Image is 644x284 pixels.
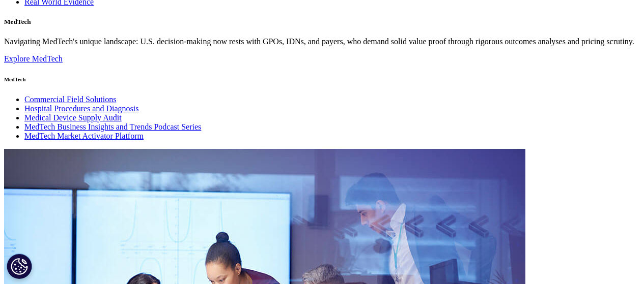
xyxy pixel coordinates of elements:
[24,122,201,131] a: MedTech Business Insights and Trends Podcast Series
[7,254,32,279] button: Cookies Settings
[24,132,144,140] a: MedTech Market Activator Platform
[4,54,63,63] a: Explore MedTech
[4,37,640,46] p: Navigating MedTech's unique landscape: U.S. decision-making now rests with GPOs, IDNs, and payers...
[4,76,640,82] h6: MedTech
[24,104,138,113] a: Hospital Procedures and Diagnosis
[24,95,116,104] a: Commercial Field Solutions
[4,18,640,26] h5: MedTech
[24,113,122,122] a: Medical Device Supply Audit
